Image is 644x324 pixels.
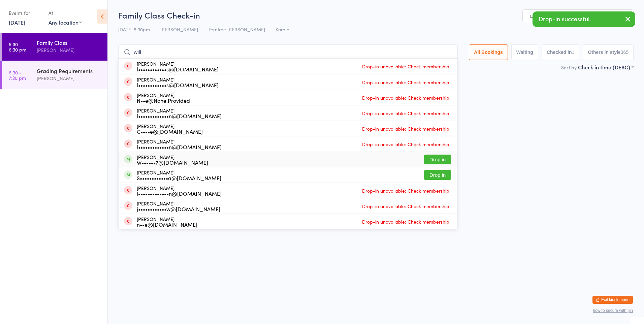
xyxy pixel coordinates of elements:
span: Drop-in unavailable: Check membership [360,124,451,134]
div: 1 [572,50,575,55]
a: [DATE] [9,19,25,26]
span: Drop-in unavailable: Check membership [360,201,451,211]
span: Drop-in unavailable: Check membership [360,139,451,149]
div: l•••••••••••••n@[DOMAIN_NAME] [137,113,222,119]
div: C••••e@[DOMAIN_NAME] [137,129,203,134]
div: [PERSON_NAME] [137,185,222,196]
label: Sort by [561,64,577,71]
div: [PERSON_NAME] [137,77,219,88]
a: 6:30 -7:30 pmGrading Requirements[PERSON_NAME] [2,61,107,89]
time: 6:30 - 7:30 pm [9,70,26,80]
a: 5:30 -6:30 pmFamily Class[PERSON_NAME] [2,33,107,61]
span: Drop-in unavailable: Check membership [360,77,451,87]
span: [PERSON_NAME] [160,26,198,33]
button: Drop in [424,170,451,180]
button: Exit kiosk mode [592,296,633,304]
span: Drop-in unavailable: Check membership [360,108,451,118]
div: [PERSON_NAME] [137,170,221,181]
span: Drop-in unavailable: Check membership [360,217,451,227]
div: [PERSON_NAME] [137,123,203,134]
div: [PERSON_NAME] [137,201,220,212]
div: [PERSON_NAME] [37,46,102,54]
div: W••••••7@[DOMAIN_NAME] [137,160,208,165]
time: 5:30 - 6:30 pm [9,41,26,52]
button: Waiting [511,44,538,60]
input: Search [118,44,458,60]
div: [PERSON_NAME] [137,92,190,103]
div: S••••••••••••a@[DOMAIN_NAME] [137,175,221,181]
button: All Bookings [469,44,508,60]
span: Karate [276,26,289,33]
button: Others in style365 [583,44,634,60]
h2: Family Class Check-in [118,9,634,21]
div: [PERSON_NAME] [137,139,222,150]
div: l•••••••••••••n@[DOMAIN_NAME] [137,191,222,196]
div: Drop-in successful. [533,11,635,27]
div: Check in time (DESC) [578,63,634,71]
span: Drop-in unavailable: Check membership [360,93,451,103]
button: Checked in1 [542,44,580,60]
div: [PERSON_NAME] [137,108,222,119]
div: N••e@None.Provided [137,98,190,103]
div: l•••••••••••••n@[DOMAIN_NAME] [137,144,222,150]
span: Drop-in unavailable: Check membership [360,61,451,71]
div: [PERSON_NAME] [37,74,102,82]
div: [PERSON_NAME] [137,154,208,165]
div: Events for [9,7,42,19]
div: l••••••••••••s@[DOMAIN_NAME] [137,66,219,72]
div: l••••••••••••s@[DOMAIN_NAME] [137,82,219,88]
button: Drop in [424,155,451,164]
div: Grading Requirements [37,67,102,74]
div: At [49,7,82,19]
div: Family Class [37,39,102,46]
div: [PERSON_NAME] [137,61,219,72]
div: [PERSON_NAME] [137,216,197,227]
span: [DATE] 5:30pm [118,26,150,33]
div: Any location [49,19,82,26]
div: j••••••••••••w@[DOMAIN_NAME] [137,206,220,212]
div: 365 [621,50,629,55]
button: how to secure with pin [593,308,633,313]
span: Drop-in unavailable: Check membership [360,186,451,196]
div: n••e@[DOMAIN_NAME] [137,222,197,227]
span: Ferntree [PERSON_NAME] [208,26,265,33]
